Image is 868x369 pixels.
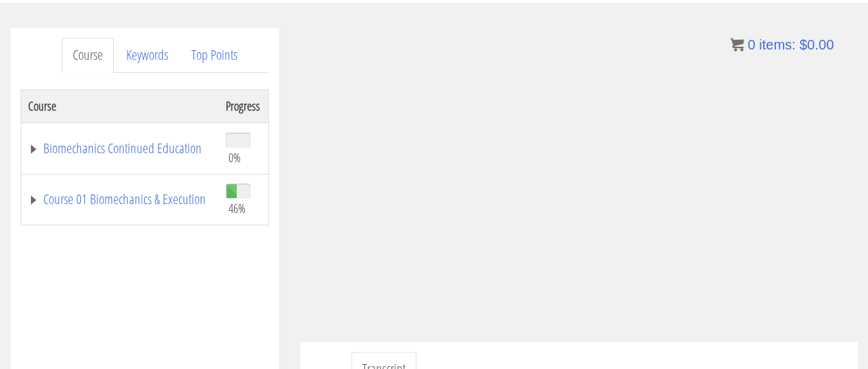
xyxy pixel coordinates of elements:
a: Course [62,38,114,73]
th: Progress [219,89,269,122]
a: Keywords [115,38,179,73]
img: icon11.png [730,38,744,52]
a: Top Points [180,38,248,73]
iframe: To enrich screen reader interactions, please activate Accessibility in Grammarly extension settings [300,27,858,342]
span: items: [759,37,795,52]
span: 46% [228,201,246,216]
a: 0 items: $0.00 [730,37,834,52]
th: Course [21,89,219,122]
bdi: 0.00 [799,37,834,52]
span: 0% [228,150,241,165]
span: $ [799,37,807,52]
span: 0 [747,37,755,52]
a: Course 01 Biomechanics & Execution [28,192,212,206]
a: Biomechanics Continued Education [28,142,212,155]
